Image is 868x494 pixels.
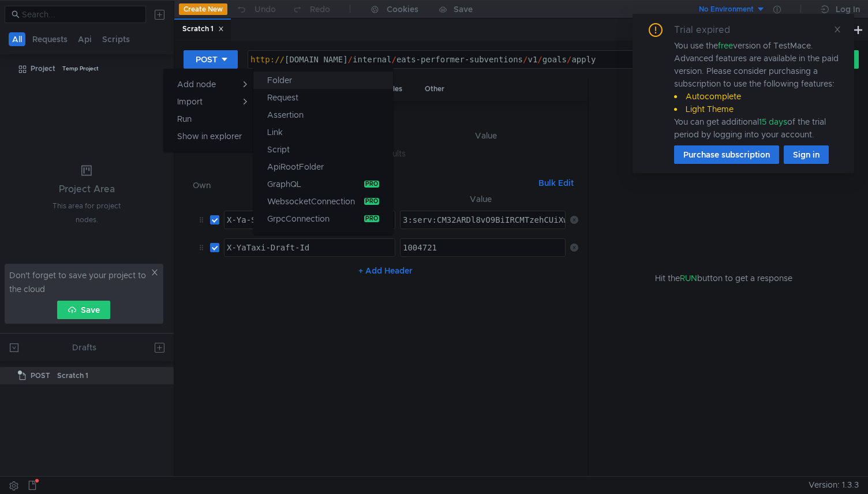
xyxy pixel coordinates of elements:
[253,89,393,106] button: Request
[163,110,256,128] button: Run
[253,72,393,89] button: Folder
[253,193,393,210] button: WebsocketConnectionpro
[177,112,192,126] app-tour-anchor: Run
[163,93,256,110] button: Import
[267,194,355,208] app-tour-anchor: WebsocketConnection
[177,129,242,143] app-tour-anchor: Show in explorer
[253,106,393,124] button: Assertion
[267,160,324,174] app-tour-anchor: ApiRootFolder
[267,73,292,87] app-tour-anchor: Folder
[267,212,330,226] app-tour-anchor: GrpcConnection
[253,158,393,175] button: ApiRootFolder
[253,175,393,193] button: GraphQLpro
[163,128,256,145] button: Show in explorer
[364,215,379,222] div: pro
[177,96,203,107] app-tour-anchor: Import
[364,181,379,188] div: pro
[267,91,298,104] app-tour-anchor: Request
[267,125,283,139] app-tour-anchor: Link
[267,177,301,191] app-tour-anchor: GraphQL
[253,210,393,227] button: GrpcConnectionpro
[163,76,256,93] button: Add node
[177,79,216,89] app-tour-anchor: Add node
[364,198,379,205] div: pro
[267,143,290,156] app-tour-anchor: Script
[253,141,393,158] button: Script
[267,108,304,122] app-tour-anchor: Assertion
[253,124,393,141] button: Link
